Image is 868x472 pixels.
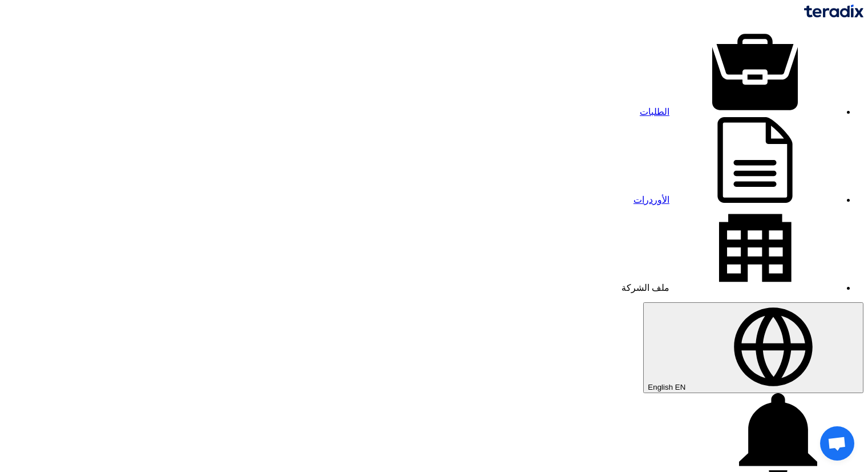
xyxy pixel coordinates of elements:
[804,5,863,18] img: Teradix logo
[648,383,673,391] span: English
[820,426,854,461] a: Open chat
[675,383,686,391] span: EN
[633,195,841,205] a: الأوردرات
[640,107,841,117] a: الطلبات
[643,302,863,393] button: English EN
[621,283,841,293] a: ملف الشركة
